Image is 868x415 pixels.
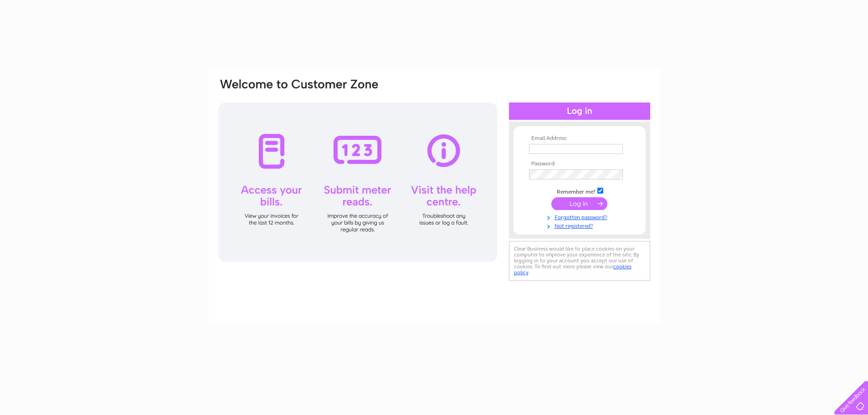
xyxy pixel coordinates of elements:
th: Password: [527,161,632,167]
td: Remember me? [527,186,632,195]
th: Email Address: [527,135,632,142]
a: Not registered? [529,221,632,230]
a: Forgotten password? [529,212,632,221]
input: Submit [551,197,607,210]
a: cookies policy [514,263,632,276]
div: Clear Business would like to place cookies on your computer to improve your experience of the sit... [509,241,650,281]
